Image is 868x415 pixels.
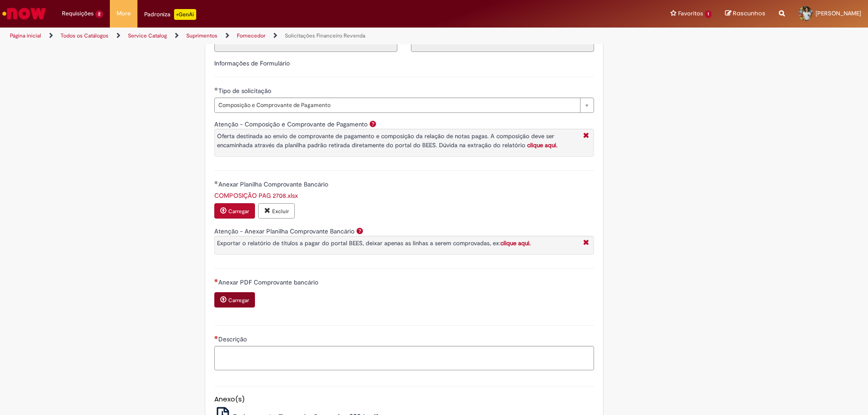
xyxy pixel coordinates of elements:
div: Padroniza [144,9,196,20]
a: Suprimentos [186,32,217,39]
input: Código da Unidade [411,37,594,52]
a: Página inicial [10,32,41,39]
a: Download de COMPOSIÇÃO PAG 2708.xlsx [214,191,298,200]
span: Composição e Comprovante de Pagamento [218,98,576,112]
button: Excluir anexo COMPOSIÇÃO PAG 2708.xlsx [258,203,295,219]
h5: Anexo(s) [214,396,594,403]
span: [PERSON_NAME] [816,9,861,17]
span: 2 [95,10,103,18]
img: ServiceNow [1,5,47,23]
a: Service Catalog [128,32,167,39]
span: Favoritos [678,9,703,18]
span: More [117,9,131,18]
small: Excluir [272,208,289,215]
a: Solicitações Financeiro Revenda [285,32,365,39]
label: Informações de Formulário [214,59,290,67]
span: 1 [705,10,712,18]
a: clique aqui. [527,141,557,149]
span: Exportar o relatório de títulos a pagar do portal BEES, deixar apenas as linhas a serem comprovad... [217,239,531,247]
span: Ajuda para Atenção - Composição e Comprovante de Pagamento [368,120,378,127]
small: Carregar [228,208,249,215]
span: Ajuda para Atenção - Anexar Planilha Comprovante Bancário [354,227,365,234]
a: Rascunhos [725,9,765,18]
label: Atenção - Composição e Comprovante de Pagamento [214,120,368,128]
span: Oferta destinada ao envio de comprovante de pagamento e composição da relação de notas pagas. A c... [217,132,557,149]
small: Carregar [228,297,249,304]
textarea: Descrição [214,346,594,370]
ul: Trilhas de página [7,28,572,44]
span: Descrição [218,335,249,343]
button: Carregar anexo de Anexar Planilha Comprovante Bancário Required [214,203,255,219]
span: Tipo de solicitação [218,87,273,95]
span: Requisições [62,9,94,18]
span: Necessários [214,279,218,282]
input: Título [214,37,397,52]
span: Anexar PDF Comprovante bancário [218,278,320,286]
span: Anexar Planilha Comprovante Bancário [218,180,330,188]
a: Fornecedor [237,32,265,39]
p: +GenAi [174,9,196,20]
span: Obrigatório Preenchido [214,181,218,184]
span: Obrigatório Preenchido [214,87,218,91]
i: Fechar More information Por question_atencao_comprovante_bancario [581,238,591,248]
span: Rascunhos [733,9,765,18]
span: Necessários [214,336,218,339]
button: Carregar anexo de Anexar PDF Comprovante bancário Required [214,292,255,308]
a: clique aqui. [500,239,531,247]
label: Atenção - Anexar Planilha Comprovante Bancário [214,227,354,235]
a: Todos os Catálogos [61,32,108,39]
i: Fechar More information Por question_atencao [581,131,591,141]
